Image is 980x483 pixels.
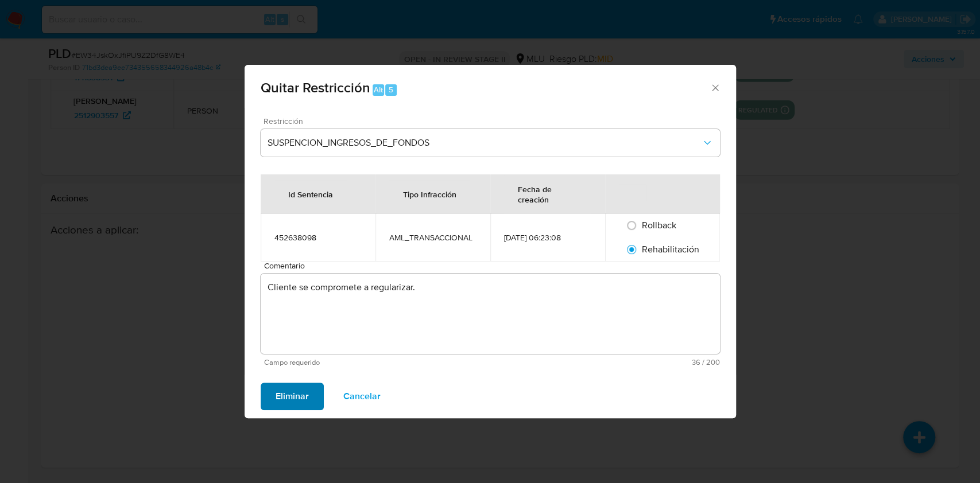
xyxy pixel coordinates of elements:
div: AML_TRANSACCIONAL [389,232,477,243]
div: Fecha de creación [504,175,591,213]
div: Id Sentencia [274,180,347,208]
span: Rollback [642,219,676,232]
span: 5 [389,84,393,95]
button: Restriction [261,129,720,157]
span: SUSPENCION_INGRESOS_DE_FONDOS [268,137,702,149]
span: Campo requerido [264,359,492,367]
button: Eliminar [261,383,324,410]
span: Rehabilitación [642,243,699,256]
span: Eliminar [276,384,309,409]
span: Restricción [264,117,723,125]
button: Cerrar ventana [710,82,720,92]
span: Alt [374,84,383,95]
span: Cancelar [343,384,381,409]
div: [DATE] 06:23:08 [504,232,591,243]
div: Tipo Infracción [389,180,470,208]
textarea: Cliente se compromete a regularizar. [261,274,720,354]
span: Comentario [264,262,723,270]
button: Cancelar [328,383,396,410]
div: 452638098 [274,232,362,243]
span: Máximo 200 caracteres [492,359,720,366]
span: Quitar Restricción [261,77,370,98]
